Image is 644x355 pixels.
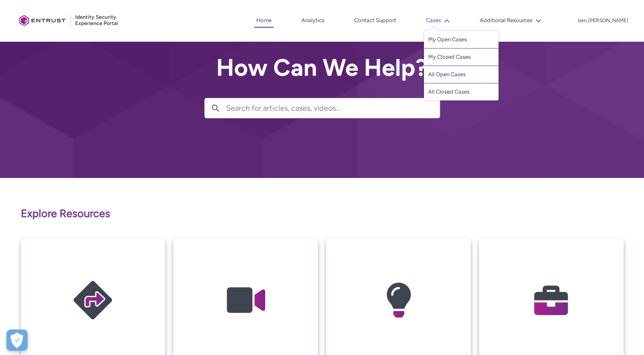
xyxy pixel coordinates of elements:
div: Cookie Preferences [6,329,28,351]
a: Analytics, opens in new tab [299,14,326,27]
img: My Cases [511,255,592,346]
p: Explore Resources [21,206,624,222]
a: Home [254,14,274,28]
button: Cases [424,14,452,27]
img: Video Guides [205,255,286,346]
button: Search [205,98,226,118]
a: All Closed Cases [424,83,498,100]
button: Additional Resources [478,14,544,27]
img: Knowledge Articles [358,255,439,346]
button: Open Preferences [6,329,28,351]
a: My Open Cases [424,31,498,49]
h2: How Can We Help? [204,54,440,81]
input: Search for articles, cases, videos... [226,98,440,118]
button: User Profile ben.willson [578,16,629,24]
img: Getting Started [52,255,133,346]
p: ben.[PERSON_NAME] [578,18,628,24]
a: Contact Support [352,14,398,27]
a: My Closed Cases [424,49,498,66]
a: All Open Cases [424,66,498,83]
